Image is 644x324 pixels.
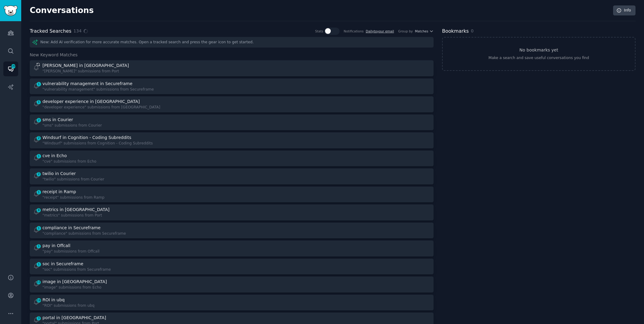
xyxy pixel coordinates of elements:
[36,190,42,194] span: 1
[42,303,95,309] div: "ROI" submissions from ubq
[30,132,434,148] a: 2Windsurf in Cognition - Coding Subreddits"Windsurf" submissions from Cognition - Coding Subreddits
[415,29,428,33] span: Matches
[73,28,82,34] span: 134
[315,29,323,33] div: Stats
[36,244,42,248] span: 1
[30,96,434,112] a: 1developer experience in [GEOGRAPHIC_DATA]"developer experience" submissions from [GEOGRAPHIC_DATA]
[42,177,104,182] div: "twilio" submissions from Courier
[42,243,70,249] div: pay in Offcall
[415,29,434,33] button: Matches
[42,285,108,290] div: "image" submissions from Echo
[42,213,111,218] div: "metrics" submissions from Port
[3,61,18,76] a: 370
[42,98,140,105] div: developer experience in [GEOGRAPHIC_DATA]
[30,187,434,203] a: 1receipt in Ramp"receipt" submissions from Ramp
[42,123,102,128] div: "sms" submissions from Courier
[471,28,474,33] span: 0
[30,295,434,311] a: 19ROI in ubq"ROI" submissions from ubq
[36,82,42,86] span: 1
[42,170,76,177] div: twilio in Courier
[442,28,469,35] h2: Bookmarks
[398,29,413,33] div: Group by
[30,6,94,15] h2: Conversations
[36,154,42,158] span: 1
[42,62,129,69] div: [PERSON_NAME] in [GEOGRAPHIC_DATA]
[344,29,364,33] div: Notifications
[42,267,111,273] div: "soc" submissions from Secureframe
[42,249,99,254] div: "pay" submissions from Offcall
[42,117,73,123] div: sms in Courier
[36,118,42,122] span: 2
[30,259,434,275] a: 1soc in Secureframe"soc" submissions from Secureframe
[36,262,42,266] span: 1
[30,28,71,35] h2: Tracked Searches
[42,69,130,74] div: "[PERSON_NAME]" submissions from Port
[30,240,434,256] a: 1pay in Offcall"pay" submissions from Offcall
[30,276,434,293] a: 11image in [GEOGRAPHIC_DATA]"image" submissions from Echo
[30,37,434,48] div: New: Add AI verification for more accurate matches. Open a tracked search and press the gear icon...
[42,87,154,92] div: "vulnerability management" submissions from Secureframe
[36,316,42,320] span: 3
[36,280,42,284] span: 11
[4,5,18,16] img: GummySearch logo
[42,134,131,141] div: Windsurf in Cognition - Coding Subreddits
[11,64,16,68] span: 370
[42,189,76,195] div: receipt in Ramp
[42,207,109,213] div: metrics in [GEOGRAPHIC_DATA]
[42,153,67,159] div: cve in Echo
[30,168,434,184] a: 2twilio in Courier"twilio" submissions from Courier
[36,100,42,104] span: 1
[42,225,101,231] div: compliance in Secureframe
[42,105,160,110] div: "developer experience" submissions from [GEOGRAPHIC_DATA]
[42,315,106,321] div: portal in [GEOGRAPHIC_DATA]
[519,47,558,53] h3: No bookmarks yet
[36,172,42,176] span: 2
[42,231,126,236] div: "compliance" submissions from Secureframe
[36,136,42,140] span: 2
[42,261,83,267] div: soc in Secureframe
[36,298,42,303] span: 19
[30,223,434,239] a: 1compliance in Secureframe"compliance" submissions from Secureframe
[42,279,107,285] div: image in [GEOGRAPHIC_DATA]
[442,37,636,71] a: No bookmarks yetMake a search and save useful conversations you find
[30,60,434,76] a: [PERSON_NAME] in [GEOGRAPHIC_DATA]"[PERSON_NAME]" submissions from Port
[30,114,434,131] a: 2sms in Courier"sms" submissions from Courier
[30,52,78,58] span: New Keyword Matches
[366,29,394,33] a: Dailytoyour email
[42,159,96,164] div: "cve" submissions from Echo
[42,195,105,200] div: "receipt" submissions from Ramp
[42,141,153,146] div: "Windsurf" submissions from Cognition - Coding Subreddits
[42,81,132,87] div: vulnerability management in Secureframe
[42,297,65,303] div: ROI in ubq
[613,5,636,16] a: Info
[36,226,42,230] span: 1
[30,204,434,220] a: 8metrics in [GEOGRAPHIC_DATA]"metrics" submissions from Port
[30,78,434,94] a: 1vulnerability management in Secureframe"vulnerability management" submissions from Secureframe
[488,55,589,61] div: Make a search and save useful conversations you find
[36,208,42,212] span: 8
[30,150,434,167] a: 1cve in Echo"cve" submissions from Echo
